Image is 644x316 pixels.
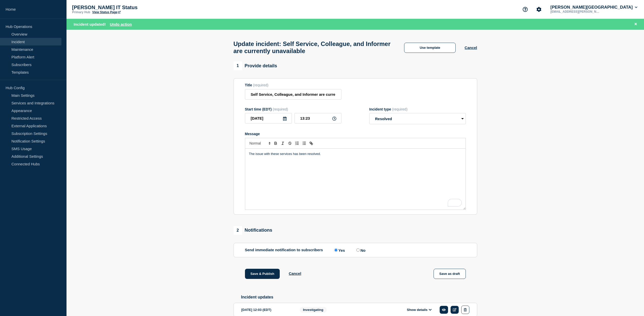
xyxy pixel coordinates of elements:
h2: Incident updates [241,295,477,299]
div: Provide details [234,61,277,70]
div: Send immediate notification to subscribers [245,248,466,252]
p: The issue with these services has been resolved. [249,152,462,156]
button: Save as draft [434,269,466,279]
span: (required) [253,83,269,87]
span: 2 [234,226,242,235]
h1: Update incident: Self Service, Colleague, and Informer are currently unavailable [234,40,395,55]
label: No [355,248,366,252]
span: 1 [234,61,242,70]
div: Incident type [369,107,466,111]
button: Account settings [534,4,544,15]
button: Toggle strikethrough text [286,140,293,146]
span: Font size [247,140,272,146]
button: Show details [405,308,433,312]
button: Cancel [289,271,301,276]
button: Toggle italic text [279,140,286,146]
div: Message [245,132,466,136]
button: Toggle bold text [272,140,279,146]
button: Undo action [110,22,132,26]
input: YYYY-MM-DD [245,113,292,123]
button: Use template [404,43,456,53]
p: Primary Hub [72,10,90,14]
button: Toggle link [308,140,315,146]
p: Send immediate notification to subscribers [245,248,323,252]
div: [DATE] 12:03 (EDT) [241,306,292,314]
input: Title [245,89,341,100]
button: Save & Publish [245,269,280,279]
button: Toggle bulleted list [301,140,308,146]
a: View Status Page [92,10,120,14]
span: (required) [273,107,288,111]
div: Notifications [234,226,272,235]
select: Incident type [369,113,466,124]
button: Support [520,4,531,15]
span: Investigating [300,307,327,313]
button: Toggle ordered list [293,140,301,146]
p: [PERSON_NAME] IT Status [72,5,174,10]
input: HH:MM [294,113,341,123]
div: To enrich screen reader interactions, please activate Accessibility in Grammarly extension settings [245,149,466,210]
p: [EMAIL_ADDRESS][PERSON_NAME][DOMAIN_NAME] [549,10,602,13]
input: No [356,248,360,252]
div: Start time (EDT) [245,107,341,111]
div: Title [245,83,341,87]
span: (required) [392,107,408,111]
label: Yes [333,248,345,252]
span: Incident updated! [74,22,106,26]
button: Cancel [465,45,477,50]
button: [PERSON_NAME][GEOGRAPHIC_DATA] [549,5,638,10]
input: Yes [334,248,338,252]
